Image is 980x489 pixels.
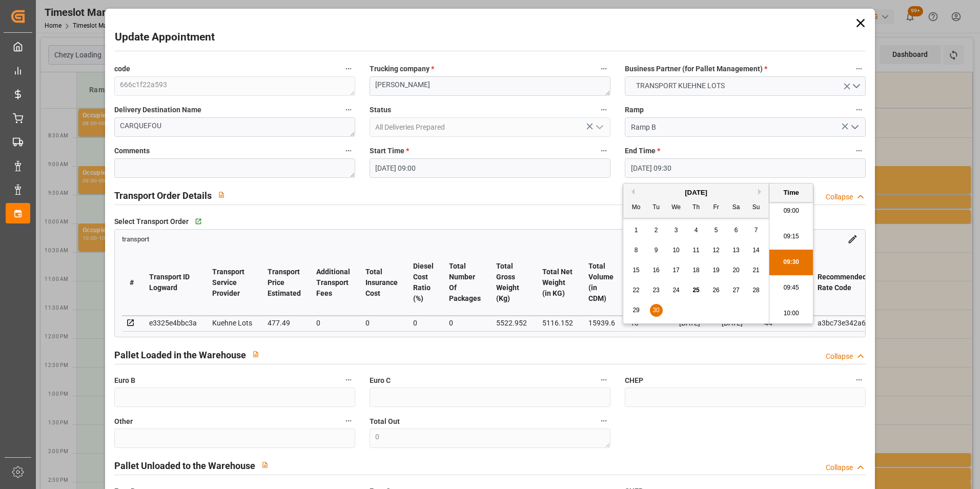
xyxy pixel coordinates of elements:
span: 19 [712,267,719,274]
span: 29 [632,307,639,314]
div: Choose Monday, September 29th, 2025 [630,304,643,317]
span: Status [370,105,391,115]
div: Th [690,201,703,214]
span: 16 [652,267,659,274]
button: Status [597,103,610,116]
button: Euro C [597,373,610,386]
span: 20 [732,267,739,274]
span: 25 [692,287,699,294]
th: Total Number Of Packages [441,250,488,316]
span: 27 [732,287,739,294]
button: View description [255,455,275,475]
span: 14 [752,247,759,254]
div: Choose Monday, September 15th, 2025 [630,264,643,277]
div: 5522.952 [496,317,527,329]
h2: Pallet Loaded in the Warehouse [114,348,246,362]
span: Other [114,416,133,427]
div: Choose Friday, September 5th, 2025 [710,224,723,237]
h2: Update Appointment [115,29,215,46]
div: Choose Wednesday, September 10th, 2025 [670,244,683,257]
span: Start Time [370,146,409,156]
div: month 2025-09 [626,220,766,320]
div: Kuehne Lots [212,317,252,329]
span: Euro C [370,375,391,386]
div: a3bc73e342a6 [818,317,867,329]
th: Transport Service Provider [205,250,260,316]
h2: Transport Order Details [114,189,212,202]
th: Transport ID Logward [141,250,205,316]
div: Choose Saturday, September 27th, 2025 [730,284,743,297]
th: Total Insurance Cost [358,250,405,316]
button: CHEP [852,373,866,386]
span: 3 [675,227,678,234]
span: 10 [672,247,679,254]
div: Choose Sunday, September 28th, 2025 [750,284,763,297]
a: transport [122,234,149,242]
span: 9 [655,247,658,254]
li: 09:45 [769,275,813,301]
div: Choose Thursday, September 4th, 2025 [690,224,703,237]
span: 13 [732,247,739,254]
div: Choose Tuesday, September 9th, 2025 [650,244,663,257]
span: 6 [734,227,738,234]
textarea: [PERSON_NAME] [370,76,610,96]
div: Choose Sunday, September 7th, 2025 [750,224,763,237]
span: Select Transport Order [114,216,189,227]
input: DD-MM-YYYY HH:MM [370,158,610,178]
th: Recommended Rate Code [810,250,874,316]
div: 5116.152 [542,317,573,329]
div: 0 [365,317,398,329]
span: 4 [695,227,698,234]
button: Ramp [852,103,866,116]
th: Total Gross Weight (Kg) [488,250,535,316]
button: Comments [342,144,355,157]
span: 2 [655,227,658,234]
textarea: CARQUEFOU [114,117,355,137]
div: Mo [630,201,643,214]
div: Collapse [826,192,853,202]
div: Choose Tuesday, September 23rd, 2025 [650,284,663,297]
div: Choose Saturday, September 6th, 2025 [730,224,743,237]
span: 8 [635,247,638,254]
span: Business Partner (for Pallet Management) [625,64,767,74]
span: 28 [752,287,759,294]
div: Choose Monday, September 22nd, 2025 [630,284,643,297]
button: Delivery Destination Name [342,103,355,116]
div: Choose Saturday, September 13th, 2025 [730,244,743,257]
div: Sa [730,201,743,214]
input: Type to search/select [370,117,610,137]
th: Total Net Weight (in KG) [535,250,581,316]
span: 22 [632,287,639,294]
span: 23 [652,287,659,294]
button: open menu [625,76,866,96]
div: Choose Friday, September 19th, 2025 [710,264,723,277]
input: Type to search/select [625,117,866,137]
div: Choose Sunday, September 21st, 2025 [750,264,763,277]
div: Time [772,188,810,198]
div: We [670,201,683,214]
button: open menu [847,119,862,135]
span: 11 [692,247,699,254]
span: 7 [754,227,758,234]
button: Business Partner (for Pallet Management) * [852,62,866,75]
div: Choose Friday, September 26th, 2025 [710,284,723,297]
div: e3325e4bbc3a [149,317,197,329]
div: Choose Thursday, September 11th, 2025 [690,244,703,257]
div: Su [750,201,763,214]
div: Choose Monday, September 1st, 2025 [630,224,643,237]
div: Tu [650,201,663,214]
div: 0 [413,317,434,329]
li: 09:30 [769,250,813,275]
div: Choose Wednesday, September 3rd, 2025 [670,224,683,237]
span: CHEP [625,375,643,386]
button: Trucking company * [597,62,610,75]
span: End Time [625,146,660,156]
span: 12 [712,247,719,254]
span: 5 [714,227,718,234]
button: End Time * [852,144,866,157]
span: Trucking company [370,64,434,74]
button: open menu [591,119,607,135]
button: Other [342,414,355,427]
div: 0 [316,317,350,329]
h2: Pallet Unloaded to the Warehouse [114,459,255,473]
